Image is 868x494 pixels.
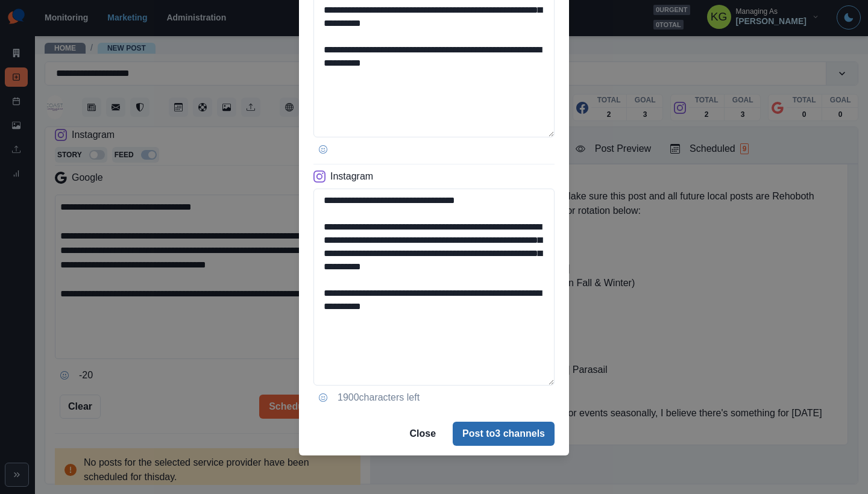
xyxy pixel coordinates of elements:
[330,169,373,184] p: Instagram
[453,422,555,446] button: Post to3 channels
[313,140,333,159] button: Opens Emoji Picker
[400,422,445,446] button: Close
[338,390,420,405] p: 1900 characters left
[313,388,333,407] button: Opens Emoji Picker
